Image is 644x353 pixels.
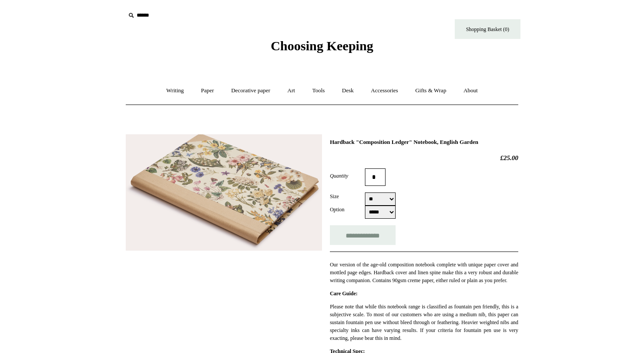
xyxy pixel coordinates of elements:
[330,206,365,213] label: Option
[330,154,518,162] h2: £25.00
[280,79,303,102] a: Art
[456,79,486,102] a: About
[223,79,278,102] a: Decorative paper
[455,19,520,39] a: Shopping Basket (0)
[193,79,222,102] a: Paper
[330,172,365,180] label: Quantity
[271,45,373,52] a: Choosing Keeping
[334,79,362,102] a: Desk
[126,134,322,251] img: Hardback "Composition Ledger" Notebook, English Garden
[330,290,357,297] strong: Care Guide:
[330,139,518,146] h1: Hardback "Composition Ledger" Notebook, English Garden
[363,79,406,102] a: Accessories
[330,303,518,342] p: Please note that while this notebook range is classified as fountain pen friendly, this is a subj...
[330,192,365,200] label: Size
[159,79,192,102] a: Writing
[407,79,454,102] a: Gifts & Wrap
[330,261,518,284] p: Our version of the age-old composition notebook complete with unique paper cover and mottled page...
[271,38,373,53] span: Choosing Keeping
[304,79,333,102] a: Tools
